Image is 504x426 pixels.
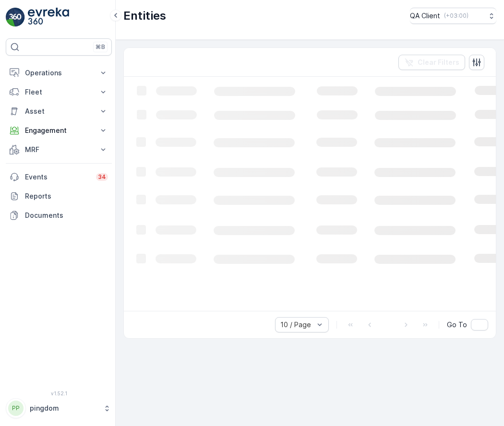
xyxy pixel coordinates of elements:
p: 34 [98,173,106,181]
div: PP [8,401,24,416]
p: Engagement [25,126,93,135]
p: Entities [123,8,166,24]
p: MRF [25,145,93,154]
button: PPpingdom [6,398,112,418]
p: Operations [25,68,93,78]
button: Engagement [6,121,112,140]
button: Asset [6,102,112,121]
p: Documents [25,211,108,220]
p: QA Client [410,11,440,21]
img: logo_light-DOdMpM7g.png [28,8,69,27]
span: Go To [447,320,467,330]
p: Clear Filters [418,58,459,67]
p: Events [25,172,90,182]
img: logo [6,8,25,27]
button: Fleet [6,83,112,102]
span: v 1.52.1 [6,390,112,396]
a: Events34 [6,167,112,187]
button: Operations [6,63,112,83]
p: Asset [25,106,93,116]
p: Fleet [25,87,93,97]
p: pingdom [30,403,98,413]
button: MRF [6,140,112,159]
a: Reports [6,187,112,206]
p: ⌘B [96,43,105,51]
button: QA Client(+03:00) [410,8,496,24]
a: Documents [6,206,112,225]
p: ( +03:00 ) [444,12,468,20]
button: Clear Filters [398,55,465,70]
p: Reports [25,191,108,201]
